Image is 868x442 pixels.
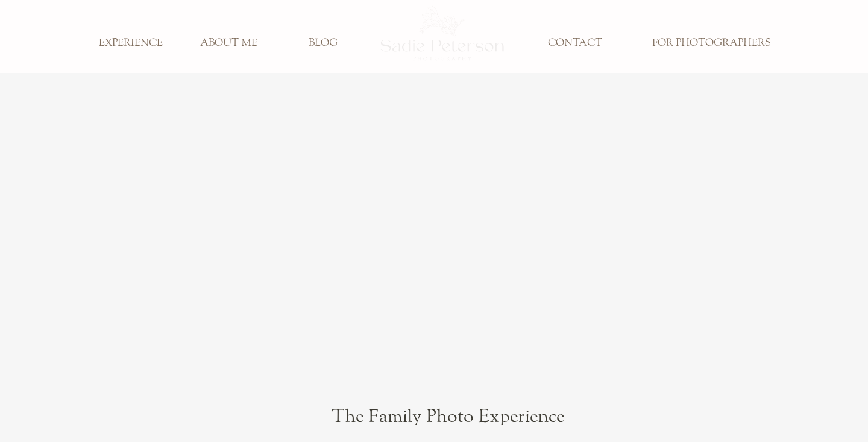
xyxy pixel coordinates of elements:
a: ABOUT ME [189,37,268,50]
a: BLOG [283,37,363,50]
a: FOR PHOTOGRAPHERS [643,37,779,50]
a: CONTACT [535,37,615,50]
a: EXPERIENCE [91,37,171,50]
h1: The Family Photo Experience [241,405,654,430]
